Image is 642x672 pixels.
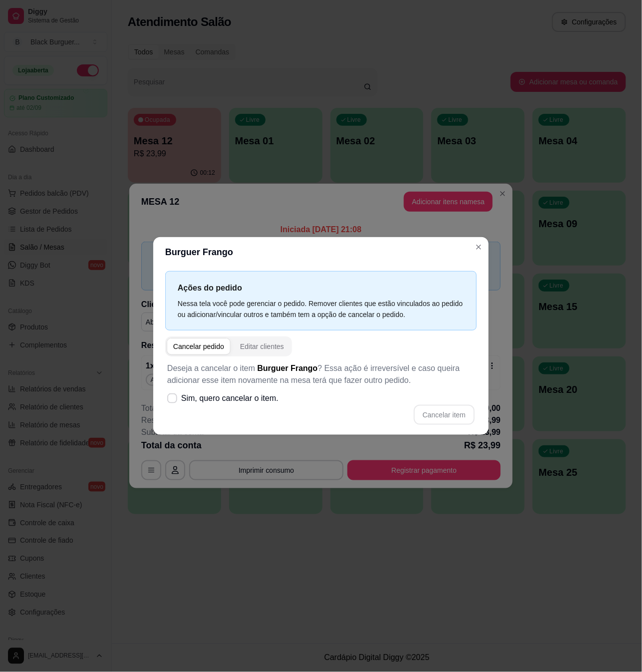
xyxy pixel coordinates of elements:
button: Close [471,239,487,255]
p: Deseja a cancelar o item ? Essa ação é irreversível e caso queira adicionar esse item novamente n... [167,362,475,386]
div: Editar clientes [240,341,284,351]
div: Nessa tela você pode gerenciar o pedido. Remover clientes que estão vinculados ao pedido ou adici... [178,298,464,320]
header: Burguer Frango [153,237,489,267]
span: Burguer Frango [258,364,318,372]
p: Ações do pedido [178,282,464,294]
span: Sim, quero cancelar o item. [181,392,279,404]
div: Cancelar pedido [173,341,224,351]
